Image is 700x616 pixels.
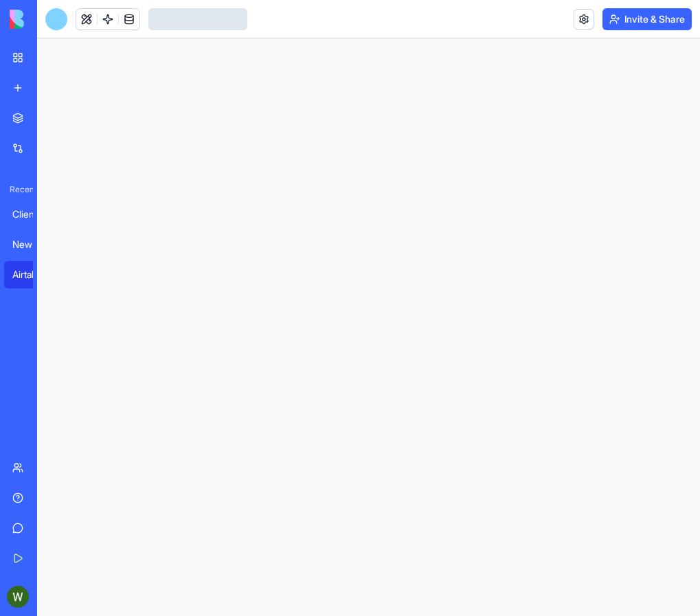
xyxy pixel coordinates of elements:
a: Client Notes Tracker [4,201,59,228]
img: ACg8ocJfX902z323eJv0WgYs8to-prm3hRyyT9LVmbu9YU5sKTReeg=s96-c [7,586,29,608]
a: Airtable Project Dashboard [4,261,59,288]
div: New App [12,238,51,251]
div: Client Notes Tracker [12,207,51,221]
span: Recent [4,184,33,195]
img: logo [10,10,95,29]
button: Invite & Share [602,8,692,30]
a: New App [4,231,59,258]
div: Airtable Project Dashboard [12,268,51,282]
